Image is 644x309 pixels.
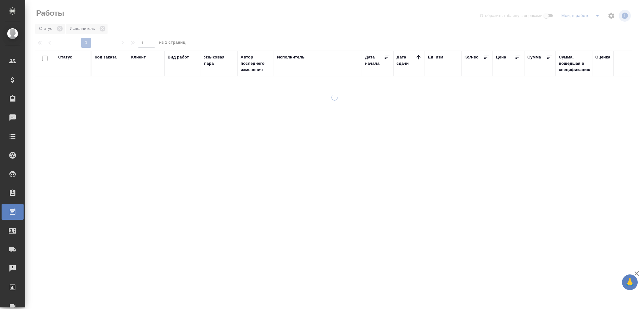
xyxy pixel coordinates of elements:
div: Код заказа [95,54,117,60]
div: Ед. изм [428,54,443,60]
div: Исполнитель [277,54,305,60]
div: Автор последнего изменения [241,54,271,73]
div: Статус [58,54,72,60]
div: Сумма, вошедшая в спецификацию [559,54,590,73]
div: Оценка [595,54,610,60]
div: Вид работ [168,54,189,60]
div: Дата начала [365,54,384,67]
span: 🙏 [625,276,635,289]
div: Кол-во [464,54,479,60]
div: Цена [496,54,506,60]
div: Языковая пара [204,54,234,67]
div: Сумма [527,54,541,60]
button: 🙏 [622,274,638,290]
div: Клиент [131,54,146,60]
div: Дата сдачи [397,54,415,67]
